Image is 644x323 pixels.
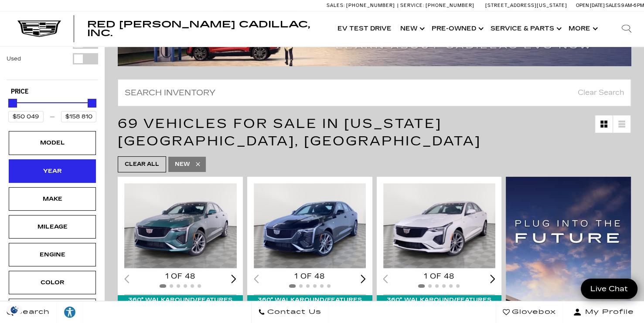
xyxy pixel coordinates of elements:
[254,183,367,268] div: 1 / 2
[486,11,564,46] a: Service & Parts
[327,3,397,8] a: Sales: [PHONE_NUMBER]
[124,183,238,268] img: 2025 Cadillac CT4 Sport 1
[118,295,243,305] div: 360° WalkAround/Features
[9,215,96,239] div: MileageMileage
[377,295,502,305] div: 360° WalkAround/Features
[496,301,563,323] a: Glovebox
[563,301,644,323] button: Open user profile menu
[606,3,621,8] span: Sales:
[383,183,497,268] div: 1 / 2
[61,111,96,122] input: Maximum
[581,279,637,299] a: Live Chat
[9,187,96,211] div: MakeMake
[31,222,74,232] div: Mileage
[333,11,396,46] a: EV Test Drive
[397,3,477,8] a: Service: [PHONE_NUMBER]
[9,159,96,183] div: YearYear
[118,116,480,149] span: 69 Vehicles for Sale in [US_STATE][GEOGRAPHIC_DATA], [GEOGRAPHIC_DATA]
[586,284,632,294] span: Live Chat
[124,183,238,268] div: 1 / 2
[396,11,427,46] a: New
[57,306,83,319] div: Explore your accessibility options
[490,275,495,283] div: Next slide
[87,20,324,37] a: Red [PERSON_NAME] Cadillac, Inc.
[125,159,159,170] span: Clear All
[265,306,321,318] span: Contact Us
[400,3,424,8] span: Service:
[31,250,74,259] div: Engine
[31,138,74,148] div: Model
[9,243,96,266] div: EngineEngine
[254,272,366,281] div: 1 of 48
[17,20,61,37] img: Cadillac Dark Logo with Cadillac White Text
[4,305,24,314] div: Privacy Settings
[31,278,74,287] div: Color
[9,299,96,322] div: BodystyleBodystyle
[11,88,94,96] h5: Price
[8,111,44,122] input: Minimum
[8,99,17,108] div: Minimum Price
[609,11,644,46] div: Search
[9,131,96,155] div: ModelModel
[485,3,567,8] a: [STREET_ADDRESS][US_STATE]
[7,54,21,63] label: Used
[426,3,474,8] span: [PHONE_NUMBER]
[564,11,600,46] button: More
[383,272,495,281] div: 1 of 48
[8,96,96,122] div: Price
[231,275,236,283] div: Next slide
[254,183,367,268] img: 2024 Cadillac CT4 Sport 1
[87,19,310,38] span: Red [PERSON_NAME] Cadillac, Inc.
[327,3,345,8] span: Sales:
[14,306,50,318] span: Search
[427,11,486,46] a: Pre-Owned
[31,166,74,176] div: Year
[383,183,497,268] img: 2025 Cadillac CT4 Sport 1
[118,79,631,106] input: Search Inventory
[576,3,605,8] span: Open [DATE]
[175,159,190,170] span: New
[595,115,613,133] a: Grid View
[124,272,236,281] div: 1 of 48
[582,306,634,318] span: My Profile
[247,295,372,305] div: 360° WalkAround/Features
[57,301,83,323] a: Explore your accessibility options
[346,3,395,8] span: [PHONE_NUMBER]
[621,3,644,8] span: 9 AM-6 PM
[31,194,74,204] div: Make
[9,271,96,294] div: ColorColor
[361,275,366,283] div: Next slide
[251,301,328,323] a: Contact Us
[88,99,96,108] div: Maximum Price
[510,306,556,318] span: Glovebox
